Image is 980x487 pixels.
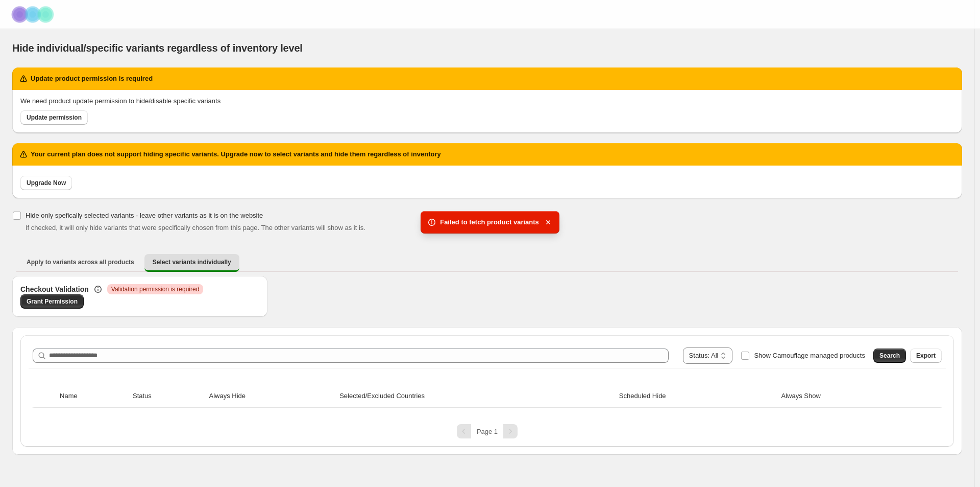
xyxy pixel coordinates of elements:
[616,385,778,408] th: Scheduled Hide
[12,42,303,54] span: Hide individual/specific variants regardless of inventory level
[879,352,900,360] span: Search
[31,149,441,159] h2: Your current plan does not support hiding specific variants. Upgrade now to select variants and h...
[27,179,66,187] span: Upgrade Now
[916,352,936,360] span: Export
[29,424,946,438] nav: Pagination
[26,224,365,231] span: If checked, it will only hide variants that were specifically chosen from this page. The other va...
[336,385,616,408] th: Selected/Excluded Countries
[27,258,134,266] span: Apply to variants across all products
[153,258,231,266] span: Select variants individually
[27,113,82,122] span: Update permission
[20,284,89,294] h3: Checkout Validation
[27,297,78,306] span: Grant Permission
[18,254,142,270] button: Apply to variants across all products
[873,349,906,363] button: Search
[20,110,88,125] a: Update permission
[477,428,498,435] span: Page 1
[910,349,942,363] button: Export
[778,385,918,408] th: Always Show
[130,385,206,408] th: Status
[440,217,539,227] span: Failed to fetch product variants
[20,97,220,105] span: We need product update permission to hide/disable specific variants
[12,276,962,455] div: Select variants individually
[754,352,865,359] span: Show Camouflage managed products
[20,176,72,190] a: Upgrade Now
[20,294,84,309] a: Grant Permission
[31,74,153,84] h2: Update product permission is required
[144,254,239,272] button: Select variants individually
[206,385,337,408] th: Always Hide
[111,285,200,293] span: Validation permission is required
[57,385,130,408] th: Name
[26,212,263,219] span: Hide only spefically selected variants - leave other variants as it is on the website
